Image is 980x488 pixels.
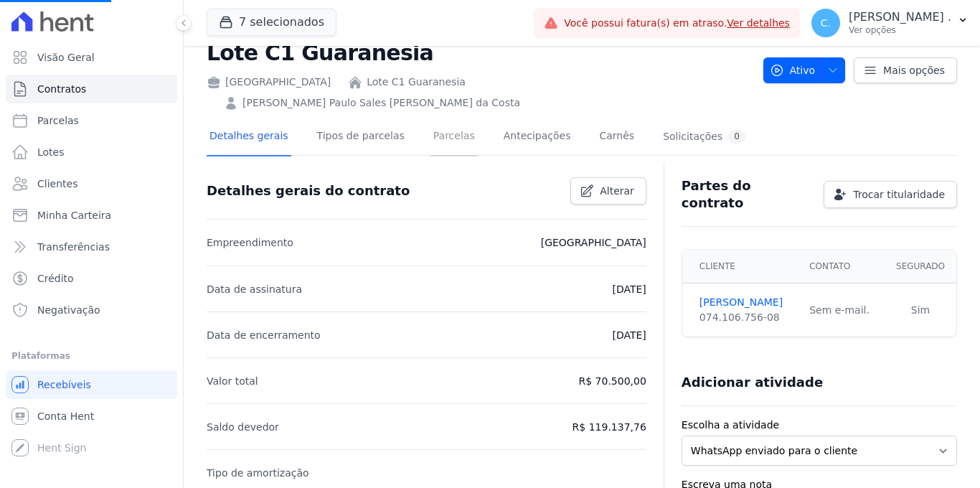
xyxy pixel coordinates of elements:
div: [GEOGRAPHIC_DATA] [207,75,331,90]
a: Alterar [570,177,646,205]
a: Lotes [6,138,177,166]
h2: Lote C1 Guaranesia [207,37,752,69]
a: [PERSON_NAME] [699,295,792,310]
span: Recebíveis [37,377,91,392]
div: 0 [728,130,745,144]
span: Parcelas [37,113,79,128]
a: Conta Hent [6,402,177,431]
p: Saldo devedor [207,418,279,436]
span: Contratos [37,82,86,96]
a: Solicitações0 [660,118,748,156]
span: Minha Carteira [37,208,111,222]
a: Trocar titularidade [824,181,957,208]
p: Data de assinatura [207,281,302,298]
h3: Detalhes gerais do contrato [207,182,410,200]
p: Data de encerramento [207,327,321,344]
span: Mais opções [883,63,945,78]
h3: Partes do contrato [682,177,812,212]
p: [DATE] [612,327,646,344]
span: C. [821,18,831,28]
a: Lote C1 Guaranesia [367,75,466,90]
span: Lotes [37,145,65,159]
a: Minha Carteira [6,201,177,230]
a: Mais opções [854,57,957,83]
span: Crédito [37,271,74,286]
a: Parcelas [430,118,478,156]
a: Recebíveis [6,370,177,399]
button: 7 selecionados [207,9,336,36]
span: Alterar [600,184,634,198]
span: Visão Geral [37,50,95,65]
a: Tipos de parcelas [314,118,407,156]
button: Ativo [763,57,846,83]
a: Parcelas [6,106,177,135]
p: [PERSON_NAME] . [849,10,951,24]
p: Empreendimento [207,234,293,251]
span: Trocar titularidade [853,187,945,202]
button: C. [PERSON_NAME] . Ver opções [800,3,980,43]
div: Solicitações [663,130,745,144]
span: Negativação [37,303,100,317]
p: Tipo de amortização [207,464,309,482]
span: Transferências [37,240,110,254]
p: Valor total [207,372,258,390]
label: Escolha a atividade [682,418,957,433]
span: Você possui fatura(s) em atraso. [564,16,790,31]
span: Clientes [37,177,77,191]
a: Clientes [6,169,177,198]
th: Contato [801,250,885,283]
span: Ativo [770,57,816,83]
p: R$ 119.137,76 [573,418,646,436]
th: Cliente [682,250,801,283]
td: Sem e-mail. [801,283,885,337]
h3: Adicionar atividade [682,374,823,391]
a: Carnês [596,118,637,156]
a: [PERSON_NAME] Paulo Sales [PERSON_NAME] da Costa [242,95,520,111]
a: Transferências [6,233,177,261]
div: 074.106.756-08 [699,310,792,325]
a: Antecipações [501,118,574,156]
span: Conta Hent [37,409,94,423]
a: Visão Geral [6,43,177,72]
a: Crédito [6,264,177,293]
th: Segurado [885,250,956,283]
td: Sim [885,283,956,337]
a: Detalhes gerais [207,118,291,156]
a: Contratos [6,75,177,103]
p: R$ 70.500,00 [579,372,646,390]
div: Plataformas [11,347,171,365]
a: Ver detalhes [727,17,790,29]
a: Negativação [6,296,177,324]
p: [DATE] [612,281,646,298]
p: [GEOGRAPHIC_DATA] [541,234,646,251]
p: Ver opções [849,24,951,36]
